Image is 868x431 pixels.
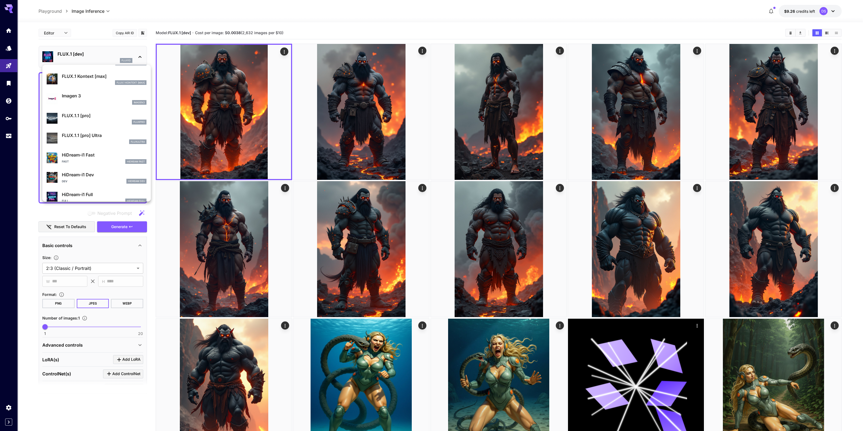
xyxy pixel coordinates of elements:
div: FLUX.1.1 [pro] Ultrafluxultra [47,130,146,146]
p: fluxpro [133,120,145,124]
p: HiDream-i1 Dev [62,171,146,178]
p: FLUX.1.1 [pro] Ultra [62,132,146,139]
p: FLUX.1.1 [pro] [62,112,146,119]
div: HiDream-i1 FastFastHiDream Fast [47,149,146,166]
p: Imagen 3 [62,92,146,99]
div: HiDream-i1 DevDevHiDream Dev [47,169,146,186]
p: HiDream Full [127,199,145,203]
p: Dev [62,179,67,183]
p: Fast [62,159,69,164]
div: Imagen 3imagen3 [47,90,146,107]
p: HiDream Fast [127,160,145,164]
p: HiDream Dev [128,179,145,183]
p: imagen3 [134,101,145,104]
div: HiDream-i1 FullFullHiDream Full [47,189,146,206]
p: HiDream-i1 Fast [62,152,146,158]
p: FlUX.1 Kontext [max] [117,81,145,85]
p: HiDream-i1 Full [62,191,146,198]
div: FLUX.1.1 [pro]fluxpro [47,110,146,127]
p: fluxultra [131,140,145,144]
p: Full [62,199,69,203]
p: FLUX.1 Kontext [max] [62,73,146,79]
div: FLUX.1 Kontext [max]FlUX.1 Kontext [max] [47,71,146,87]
